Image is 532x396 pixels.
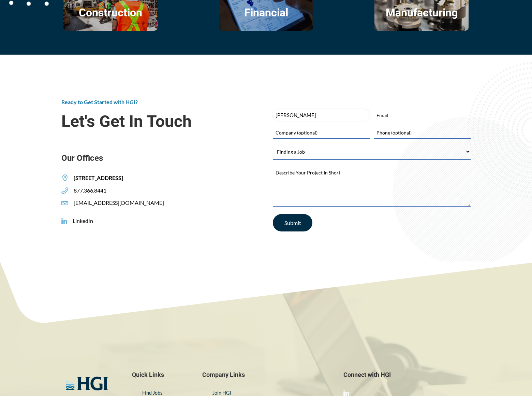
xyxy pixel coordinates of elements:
[386,6,458,19] a: Manufacturing
[61,153,259,164] span: Our Offices
[68,174,123,182] span: [STREET_ADDRESS]
[273,214,312,231] input: Submit
[374,127,471,138] input: Phone (optional)
[61,187,106,194] a: 877.366.8441
[68,187,106,194] span: 877.366.8441
[61,217,93,225] a: LinkedIn
[68,199,164,207] span: [EMAIL_ADDRESS][DOMAIN_NAME]
[374,109,471,121] input: Email
[212,390,231,396] a: Join HGI
[132,371,189,379] span: Quick Links
[61,112,259,131] span: Let's Get In Touch
[343,371,471,379] span: Connect with HGI
[202,371,329,379] span: Company Links
[67,217,93,225] span: LinkedIn
[61,199,164,207] a: [EMAIL_ADDRESS][DOMAIN_NAME]
[273,127,370,138] input: Company (optional)
[244,6,288,19] a: Financial
[61,99,138,105] span: Ready to Get Started with HGI?
[142,390,162,396] a: Find Jobs
[79,6,142,19] a: Construction
[273,109,370,121] input: Name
